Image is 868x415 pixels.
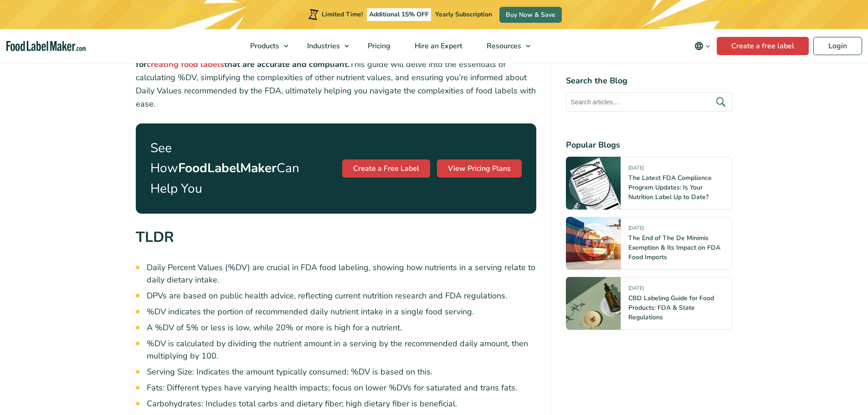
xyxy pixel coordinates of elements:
[147,290,537,302] li: DPVs are based on public health advice, reflecting current nutrition research and FDA regulations.
[403,29,473,63] a: Hire an Expert
[356,29,401,63] a: Pricing
[147,59,224,70] a: creating food labels
[813,37,862,55] a: Login
[628,294,714,322] a: CBD Labeling Guide for Food Products: FDA & State Regulations
[136,227,174,247] strong: TLDR
[224,59,349,70] strong: that are accurate and compliant.
[365,41,391,51] span: Pricing
[147,261,537,286] li: Daily Percent Values (%DV) are crucial in FDA food labeling, showing how nutrients in a serving r...
[367,8,431,21] span: Additional 15% OFF
[412,41,463,51] span: Hire an Expert
[566,92,732,112] input: Search articles...
[147,382,537,394] li: Fats: Different types have varying health impacts; focus on lower %DVs for saturated and trans fats.
[238,29,293,63] a: Products
[499,7,562,23] a: Buy Now & Save
[566,75,732,87] h4: Search the Blog
[717,37,809,55] a: Create a free label
[295,29,354,63] a: Industries
[150,138,309,199] p: See How Can Help You
[342,159,430,178] a: Create a Free Label
[147,322,537,334] li: A %DV of 5% or less is low, while 20% or more is high for a nutrient.
[628,225,644,235] span: [DATE]
[484,41,522,51] span: Resources
[566,139,732,151] h4: Popular Blogs
[628,164,644,175] span: [DATE]
[178,159,277,177] strong: FoodLabelMaker
[147,306,537,318] li: %DV indicates the portion of recommended daily nutrient intake in a single food serving.
[304,41,341,51] span: Industries
[435,10,492,19] span: Yearly Subscription
[475,29,535,63] a: Resources
[437,159,522,178] a: View Pricing Plans
[688,37,717,55] button: Change language
[6,41,86,51] a: Food Label Maker homepage
[147,338,537,362] li: %DV is calculated by dividing the nutrient amount in a serving by the recommended daily amount, t...
[322,10,363,19] span: Limited Time!
[147,398,537,410] li: Carbohydrates: Includes total carbs and dietary fiber; high dietary fiber is beneficial.
[628,174,712,201] a: The Latest FDA Compliance Program Updates: Is Your Nutrition Label Up to Date?
[628,234,720,261] a: The End of The De Minimis Exemption & Its Impact on FDA Food Imports
[147,366,537,378] li: Serving Size: Indicates the amount typically consumed; %DV is based on this.
[247,41,280,51] span: Products
[628,285,644,295] span: [DATE]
